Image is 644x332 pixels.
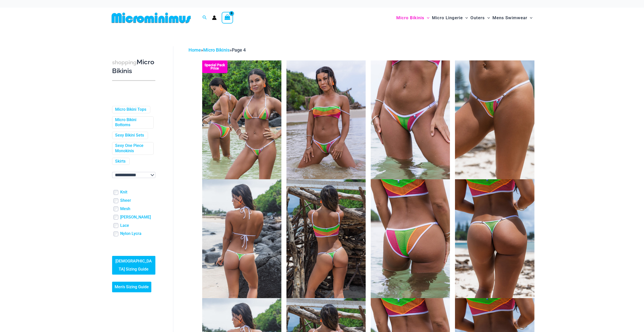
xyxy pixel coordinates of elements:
a: Nylon Lycra [120,231,141,236]
a: Mesh [120,206,130,212]
a: View Shopping Cart, empty [222,12,233,24]
h3: Micro Bikinis [112,58,155,75]
a: Micro Bikini Bottoms [115,117,150,128]
span: Menu Toggle [463,11,468,24]
a: Mens SwimwearMenu ToggleMenu Toggle [491,10,534,26]
a: OutersMenu ToggleMenu Toggle [469,10,491,26]
a: Account icon link [212,15,217,20]
img: Reckless Mesh High Voltage 3480 Crop Top 466 Thong 01 [455,179,534,298]
a: Sexy One Piece Monokinis [115,143,150,154]
a: Men’s Sizing Guide [112,282,151,292]
span: » » [189,47,246,53]
span: Page 4 [232,47,246,53]
a: Sheer [120,198,131,203]
a: Knit [120,190,127,195]
span: Menu Toggle [485,11,490,24]
b: Special Pack Price [202,63,227,70]
select: wpc-taxonomy-pa_color-745982 [112,172,155,178]
img: Reckless Mesh High Voltage 3480 Crop Top 296 Cheeky 06 [286,60,366,179]
a: Micro BikinisMenu ToggleMenu Toggle [395,10,431,26]
span: Menu Toggle [527,11,532,24]
a: Micro LingerieMenu ToggleMenu Toggle [431,10,469,26]
a: Lace [120,223,129,228]
span: Micro Bikinis [396,11,424,24]
a: Search icon link [202,15,207,21]
a: Micro Bikini Tops [115,107,146,112]
a: Home [189,47,201,53]
a: [PERSON_NAME] [120,215,151,220]
a: Micro Bikinis [203,47,230,53]
img: Reckless Mesh High Voltage 3480 Crop Top 466 Thong 04 [286,179,366,298]
img: Reckless Mesh High Voltage 3480 Crop Top 296 Cheeky 04 [371,179,450,298]
img: Reckless Mesh High Voltage Bikini Pack [202,60,281,179]
a: Sexy Bikini Sets [115,133,144,138]
span: Outers [470,11,485,24]
span: shopping [112,59,137,65]
a: Skirts [115,159,126,164]
img: MM SHOP LOGO FLAT [110,12,193,24]
nav: Site Navigation [394,9,535,26]
img: Reckless Mesh High Voltage 306 Tri Top 466 Thong 04 [202,179,281,298]
img: Reckless Mesh High Voltage 466 Thong 01 [455,60,534,179]
span: Menu Toggle [424,11,429,24]
span: Micro Lingerie [432,11,463,24]
img: Reckless Mesh High Voltage 296 Cheeky 01 [371,60,450,179]
span: Mens Swimwear [492,11,527,24]
a: [DEMOGRAPHIC_DATA] Sizing Guide [112,256,155,275]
